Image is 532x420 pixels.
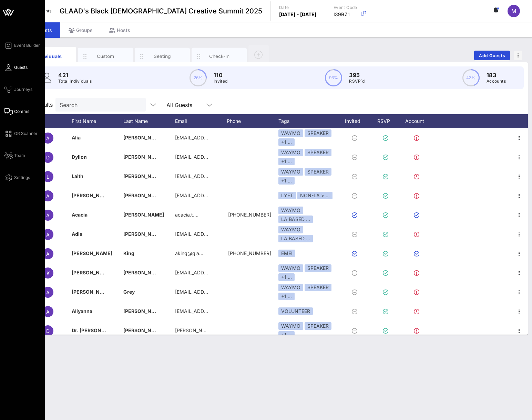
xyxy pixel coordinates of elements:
[278,322,303,330] div: WAYMO
[47,270,50,276] span: K
[228,212,271,218] span: +12016391615
[399,114,437,128] div: Account
[33,53,64,60] div: Individuals
[162,98,217,112] div: All Guests
[175,114,227,128] div: Email
[14,42,40,49] span: Event Builder
[278,226,303,233] div: WAYMO
[175,154,258,160] span: [EMAIL_ADDRESS][DOMAIN_NAME]
[278,177,295,185] div: +1 ...
[278,250,295,257] div: EMEI
[123,231,164,237] span: [PERSON_NAME]
[334,4,357,11] p: Event Code
[487,78,506,85] p: Accounts
[72,192,112,198] span: [PERSON_NAME]
[14,153,25,159] span: Team
[123,250,134,256] span: King
[60,6,262,16] span: GLAAD's Black [DEMOGRAPHIC_DATA] Creative Summit 2025
[279,4,317,11] p: Date
[175,135,258,140] span: [EMAIL_ADDRESS][DOMAIN_NAME]
[175,270,258,275] span: [EMAIL_ADDRESS][DOMAIN_NAME]
[14,108,29,115] span: Comms
[72,308,92,314] span: Aliyanna
[4,107,29,116] a: Comms
[46,232,50,238] span: A
[175,244,203,263] p: aking@gla…
[123,289,135,295] span: Grey
[337,114,375,128] div: Invited
[123,135,164,140] span: [PERSON_NAME]
[46,155,50,160] span: D
[175,205,198,224] p: acacia.t.…
[278,149,303,156] div: WAYMO
[14,64,28,71] span: Guests
[46,309,50,315] span: A
[123,114,175,128] div: Last Name
[60,22,101,38] div: Groups
[227,114,278,128] div: Phone
[278,207,303,214] div: WAYMO
[14,130,38,137] span: QR Scanner
[46,290,50,295] span: A
[479,53,506,58] span: Add Guests
[72,154,87,160] span: Dyllon
[511,8,516,14] span: M
[278,114,337,128] div: Tags
[72,231,82,237] span: Adia
[279,11,317,18] p: [DATE] - [DATE]
[4,85,32,94] a: Journeys
[4,129,38,138] a: QR Scanner
[123,212,164,218] span: [PERSON_NAME]
[123,308,164,314] span: [PERSON_NAME]
[508,5,520,17] div: M
[123,173,164,179] span: [PERSON_NAME]
[487,71,506,79] p: 183
[204,53,235,60] div: Check-In
[228,250,271,256] span: +12025100251
[278,192,296,199] div: LYFT
[72,270,112,275] span: [PERSON_NAME]
[278,216,313,223] div: LA BASED …
[305,322,331,330] div: SPEAKER
[214,71,228,79] p: 110
[334,11,357,18] p: I39BZ1
[278,307,313,315] div: VOLUNTEER
[305,264,331,272] div: SPEAKER
[58,71,92,79] p: 421
[14,175,30,181] span: Settings
[101,22,139,38] div: Hosts
[278,235,313,242] div: LA BASED …
[72,173,83,179] span: Laith
[4,41,40,50] a: Event Builder
[278,138,295,146] div: +1 ...
[175,289,258,295] span: [EMAIL_ADDRESS][DOMAIN_NAME]
[474,51,510,60] button: Add Guests
[123,327,164,333] span: [PERSON_NAME]
[147,53,178,60] div: Seating
[175,173,258,179] span: [EMAIL_ADDRESS][DOMAIN_NAME]
[46,212,50,218] span: A
[72,114,123,128] div: First Name
[305,284,331,291] div: SPEAKER
[214,78,228,85] p: Invited
[4,174,30,182] a: Settings
[349,71,365,79] p: 395
[14,86,32,93] span: Journeys
[349,78,365,85] p: RSVP`d
[175,308,258,314] span: [EMAIL_ADDRESS][DOMAIN_NAME]
[72,250,112,256] span: [PERSON_NAME]
[175,192,258,198] span: [EMAIL_ADDRESS][DOMAIN_NAME]
[58,78,92,85] p: Total Individuals
[72,289,112,295] span: [PERSON_NAME]
[72,327,120,333] span: Dr. [PERSON_NAME]
[46,193,50,199] span: A
[46,251,50,257] span: A
[278,331,295,339] div: +1 ...
[72,135,81,140] span: Alia
[278,129,303,137] div: WAYMO
[72,212,88,218] span: Acacia
[4,151,25,160] a: Team
[305,129,331,137] div: SPEAKER
[123,270,164,275] span: [PERSON_NAME]
[175,231,258,237] span: [EMAIL_ADDRESS][DOMAIN_NAME]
